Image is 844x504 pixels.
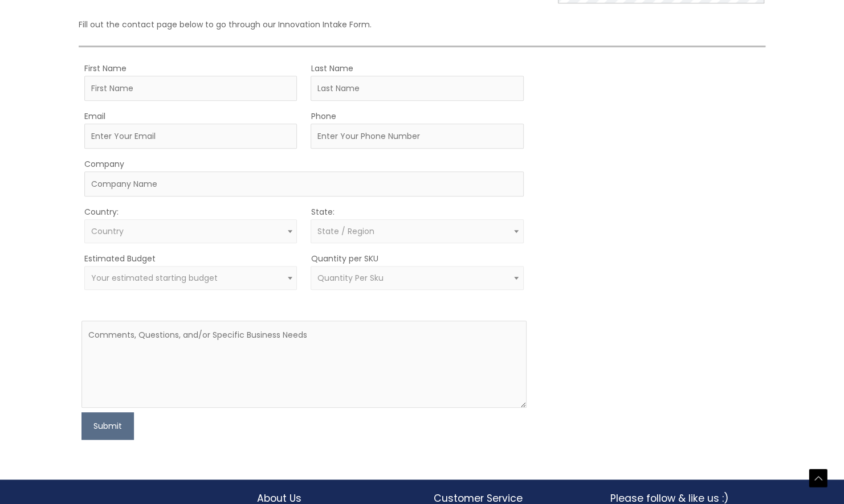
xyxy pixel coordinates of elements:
label: Quantity per SKU [311,251,378,266]
label: Estimated Budget [84,251,156,266]
input: Company Name [84,171,523,196]
input: Last Name [311,76,523,101]
label: Country: [84,204,119,219]
button: Submit [81,412,134,440]
input: First Name [84,76,297,101]
span: Country [91,226,124,237]
input: Enter Your Email [84,124,297,149]
span: Your estimated starting budget [91,272,218,284]
label: State: [311,204,334,219]
label: Last Name [311,61,353,76]
label: Phone [311,109,336,124]
label: First Name [84,61,127,76]
label: Email [84,109,105,124]
p: Fill out the contact page below to go through our Innovation Intake Form. [79,17,765,32]
label: Company [84,157,124,171]
span: Quantity Per Sku [317,272,384,284]
span: State / Region [317,226,374,237]
input: Enter Your Phone Number [311,124,523,149]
